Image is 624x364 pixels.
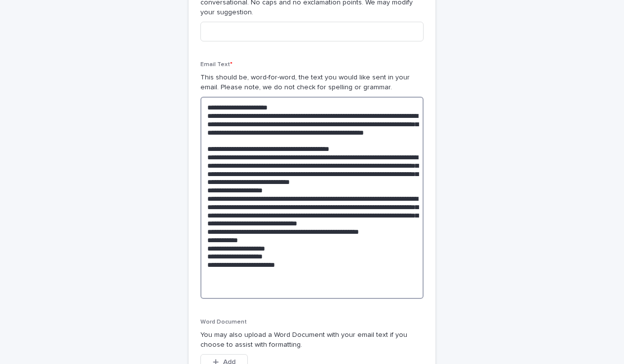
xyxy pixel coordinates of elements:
[200,73,424,93] p: This should be, word-for-word, the text you would like sent in your email. Please note, we do not...
[200,62,233,68] span: Email Text
[200,319,247,325] span: Word Document
[200,330,424,351] p: You may also upload a Word Document with your email text if you choose to assist with formatting.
